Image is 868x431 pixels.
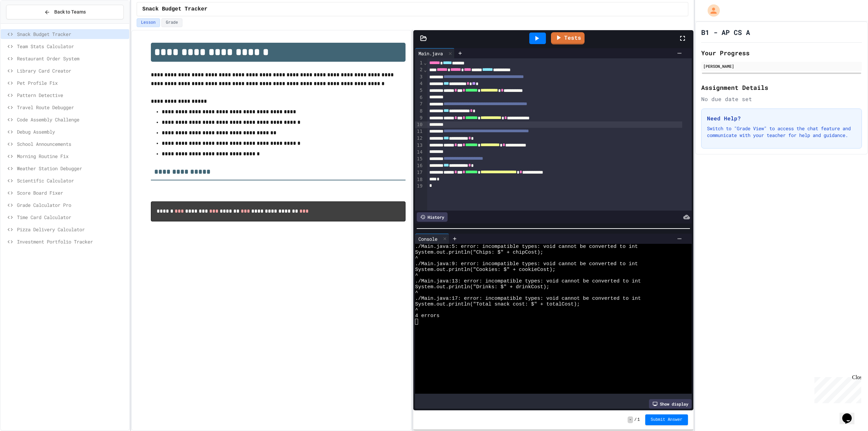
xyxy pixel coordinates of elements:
div: Main.java [415,50,446,57]
div: 5 [415,87,423,94]
span: Investment Portfolio Tracker [17,238,126,245]
div: 4 [415,80,423,87]
h3: Need Help? [707,114,856,122]
span: Snack Budget Tracker [142,5,208,13]
h1: B1 - AP CS A [701,27,750,37]
div: 14 [415,149,423,156]
button: Back to Teams [6,5,124,19]
span: Library Card Creator [17,67,126,74]
span: Pizza Delivery Calculator [17,226,126,233]
span: ^ [415,307,418,313]
span: System.out.println("Chips: $" + chipCost); [415,250,543,255]
div: 13 [415,142,423,149]
div: Show display [649,399,692,409]
div: 19 [415,183,423,190]
span: Fold line [423,60,427,65]
h2: Your Progress [701,48,862,58]
div: 11 [415,128,423,135]
span: Team Stats Calculator [17,43,126,50]
div: 6 [415,94,423,101]
span: ./Main.java:13: error: incompatible types: void cannot be converted to int [415,278,641,284]
div: Main.java [415,48,455,58]
span: ^ [415,255,418,261]
button: Lesson [137,18,160,27]
span: Pet Profile Fix [17,79,126,86]
h2: Assignment Details [701,83,862,92]
span: Weather Station Debugger [17,165,126,172]
div: Console [415,234,449,244]
span: Travel Route Debugger [17,104,126,111]
button: Submit Answer [645,414,688,425]
a: Tests [551,32,585,44]
iframe: chat widget [840,404,861,424]
span: Pattern Detective [17,92,126,99]
span: ./Main.java:17: error: incompatible types: void cannot be converted to int [415,296,641,301]
span: Morning Routine Fix [17,153,126,160]
span: Scientific Calculator [17,177,126,184]
div: 18 [415,176,423,183]
div: 12 [415,135,423,142]
span: Score Board Fixer [17,189,126,196]
span: Grade Calculator Pro [17,201,126,209]
div: 8 [415,108,423,115]
span: Code Assembly Challenge [17,116,126,123]
span: ./Main.java:5: error: incompatible types: void cannot be converted to int [415,244,638,250]
iframe: chat widget [812,374,861,403]
span: System.out.println("Drinks: $" + drinkCost); [415,284,549,290]
div: 15 [415,156,423,162]
div: My Account [701,3,722,18]
span: / [634,417,637,423]
span: ./Main.java:9: error: incompatible types: void cannot be converted to int [415,261,638,267]
span: Debug Assembly [17,128,126,135]
div: 3 [415,74,423,80]
div: 9 [415,115,423,121]
div: 16 [415,162,423,169]
span: ^ [415,290,418,296]
span: System.out.println("Total snack cost: $" + totalCost); [415,301,580,307]
div: Chat with us now!Close [3,3,47,43]
div: 10 [415,121,423,128]
div: No due date set [701,95,862,103]
span: Snack Budget Tracker [17,31,126,38]
div: 17 [415,169,423,176]
span: ^ [415,273,418,278]
div: History [417,212,448,222]
span: - [628,416,633,423]
span: Time Card Calculator [17,214,126,221]
p: Switch to "Grade View" to access the chat feature and communicate with your teacher for help and ... [707,125,856,139]
div: Console [415,235,441,242]
span: Submit Answer [651,417,683,423]
div: [PERSON_NAME] [703,63,860,69]
span: Back to Teams [54,8,86,16]
span: System.out.println("Cookies: $" + cookieCost); [415,267,555,273]
span: 4 errors [415,313,439,319]
span: Fold line [423,67,427,73]
div: 1 [415,60,423,66]
div: 7 [415,101,423,107]
button: Grade [161,18,182,27]
span: Restaurant Order System [17,55,126,62]
div: 2 [415,66,423,73]
span: 1 [637,417,640,423]
span: School Announcements [17,140,126,148]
